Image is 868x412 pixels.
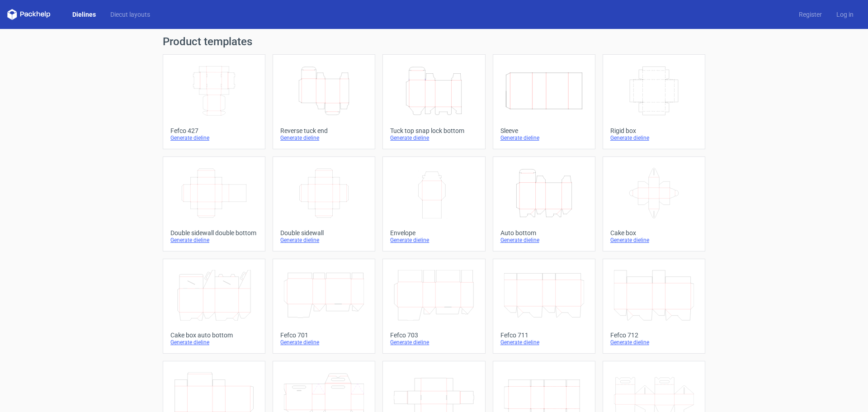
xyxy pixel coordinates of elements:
[500,127,588,134] div: Sleeve
[273,54,375,149] a: Reverse tuck endGenerate dieline
[170,237,258,244] div: Generate dieline
[500,331,588,339] div: Fefco 711
[610,331,698,339] div: Fefco 712
[792,10,829,19] a: Register
[610,237,698,244] div: Generate dieline
[163,156,265,251] a: Double sidewall double bottomGenerate dieline
[603,259,705,354] a: Fefco 712Generate dieline
[280,134,368,142] div: Generate dieline
[493,259,595,354] a: Fefco 711Generate dieline
[500,134,588,142] div: Generate dieline
[610,339,698,346] div: Generate dieline
[273,259,375,354] a: Fefco 701Generate dieline
[390,229,477,237] div: Envelope
[390,134,477,142] div: Generate dieline
[65,10,103,19] a: Dielines
[280,237,368,244] div: Generate dieline
[170,229,258,237] div: Double sidewall double bottom
[390,127,477,134] div: Tuck top snap lock bottom
[382,259,485,354] a: Fefco 703Generate dieline
[170,127,258,134] div: Fefco 427
[500,237,588,244] div: Generate dieline
[610,134,698,142] div: Generate dieline
[163,36,705,47] h1: Product templates
[603,156,705,251] a: Cake boxGenerate dieline
[273,156,375,251] a: Double sidewallGenerate dieline
[170,331,258,339] div: Cake box auto bottom
[493,156,595,251] a: Auto bottomGenerate dieline
[382,54,485,149] a: Tuck top snap lock bottomGenerate dieline
[103,10,157,19] a: Diecut layouts
[500,339,588,346] div: Generate dieline
[610,127,698,134] div: Rigid box
[493,54,595,149] a: SleeveGenerate dieline
[280,127,368,134] div: Reverse tuck end
[163,259,265,354] a: Cake box auto bottomGenerate dieline
[280,339,368,346] div: Generate dieline
[390,331,477,339] div: Fefco 703
[610,229,698,237] div: Cake box
[829,10,861,19] a: Log in
[170,134,258,142] div: Generate dieline
[170,339,258,346] div: Generate dieline
[280,229,368,237] div: Double sidewall
[280,331,368,339] div: Fefco 701
[603,54,705,149] a: Rigid boxGenerate dieline
[382,156,485,251] a: EnvelopeGenerate dieline
[390,339,477,346] div: Generate dieline
[500,229,588,237] div: Auto bottom
[163,54,265,149] a: Fefco 427Generate dieline
[390,237,477,244] div: Generate dieline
